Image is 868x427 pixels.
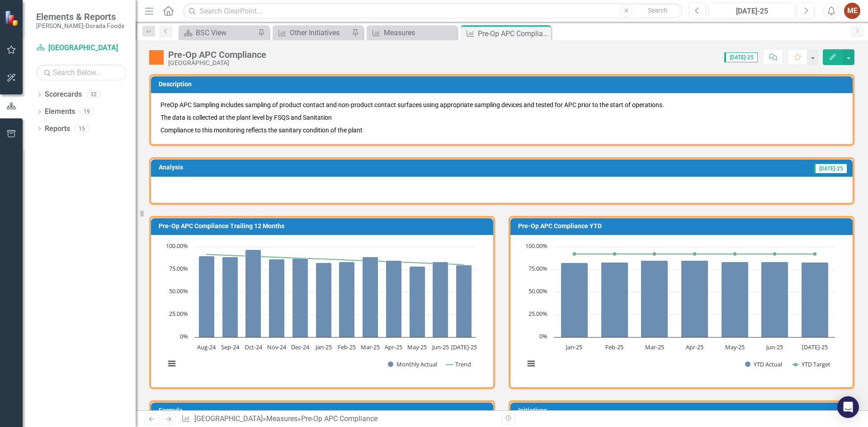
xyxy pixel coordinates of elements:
[169,287,188,295] text: 50.00%
[222,257,238,338] path: Sep-24, 88.73239437. Monthly Actual.
[339,262,355,338] path: Feb-25, 83.33333333. Monthly Actual.
[773,252,777,256] path: Jun-25, 92. YTD Target.
[648,7,667,14] span: Search
[520,242,840,378] svg: Interactive chart
[149,50,164,65] img: Warning
[605,343,623,351] text: Feb-25
[518,407,848,414] h3: Initiatives
[645,343,664,351] text: Mar-25
[388,360,437,368] button: Show Monthly Actual
[160,124,843,135] p: Compliance to this monitoring reflects the sanitary condition of the plant
[291,343,310,351] text: Dec-24
[369,27,455,38] a: Measures
[724,52,758,62] span: [DATE]-25
[844,3,860,19] button: ME
[269,259,285,338] path: Nov-24, 86.41975309. Monthly Actual.
[181,27,255,38] a: BSC View
[520,242,843,378] div: Chart. Highcharts interactive chart.
[166,242,188,250] text: 100.00%
[197,343,216,351] text: Aug-24
[159,223,489,230] h3: Pre-Op APC Compliance Trailing 12 Months
[725,343,745,351] text: May-25
[75,125,89,132] div: 15
[722,262,749,338] path: May-25, 83.49282297. YTD Actual.
[159,407,489,414] h3: Formula
[802,263,829,338] path: Jul-25, 82.97520661. YTD Actual.
[316,263,332,338] path: Jan-25, 82.22222222. Monthly Actual.
[565,343,582,351] text: Jan-25
[802,343,828,351] text: [DATE]-25
[159,81,848,88] h3: Description
[275,27,349,38] a: Other Initiatives
[183,3,682,19] input: Search ClearPoint...
[385,343,402,351] text: Apr-25
[814,164,847,174] span: [DATE]-25
[446,360,471,368] button: Show Trend
[160,242,480,378] svg: Interactive chart
[761,262,788,338] path: Jun-25, 83.39622642. YTD Actual.
[45,89,82,100] a: Scorecards
[267,343,287,351] text: Nov-24
[338,343,356,351] text: Feb-25
[431,343,449,351] text: Jun-25
[86,91,101,99] div: 32
[160,111,843,124] p: The data is collected at the plant level by FSQS and Sanitation
[36,65,127,80] input: Search Below...
[196,27,255,38] div: BSC View
[539,332,547,340] text: 0%
[681,261,708,338] path: Apr-25, 84.70588235. YTD Actual.
[813,252,817,256] path: Jul-25, 92. YTD Target.
[386,261,402,338] path: Apr-25, 84.81012658. Monthly Actual.
[36,22,124,29] small: [PERSON_NAME]-Dorada Foods
[199,250,472,338] g: Monthly Actual, series 1 of 2. Bar series with 12 bars.
[168,60,266,66] div: [GEOGRAPHIC_DATA]
[410,267,425,338] path: May-25, 78.20512821. Monthly Actual.
[80,108,94,116] div: 19
[478,28,549,39] div: Pre-Op APC Compliance
[165,357,178,370] button: View chart menu, Chart
[561,261,829,338] g: YTD Actual, series 1 of 2. Bar series with 7 bars.
[573,252,576,256] path: Jan-25, 92. YTD Target.
[518,223,848,230] h3: Pre-Op APC Compliance YTD
[693,252,697,256] path: Apr-25, 92. YTD Target.
[561,263,588,338] path: Jan-25, 82.22222222. YTD Actual.
[180,332,188,340] text: 0%
[528,287,547,295] text: 50.00%
[169,310,188,318] text: 25.00%
[245,250,261,338] path: Oct-24, 96.85534591. Monthly Actual.
[199,256,215,338] path: Aug-24, 90. Monthly Actual.
[433,262,448,338] path: Jun-25, 83.03571429. Monthly Actual.
[45,124,70,134] a: Reports
[601,263,628,338] path: Feb-25, 82.77777778. YTD Actual.
[525,357,538,370] button: View chart menu, Chart
[36,11,124,22] span: Elements & Reports
[525,242,547,250] text: 100.00%
[837,396,859,418] div: Open Intercom Messenger
[528,310,547,318] text: 25.00%
[315,343,332,351] text: Jan-25
[36,43,127,53] a: [GEOGRAPHIC_DATA]
[160,100,843,111] p: PreOp APC Sampling includes sampling of product contact and non-product contact surfaces using ap...
[290,27,349,38] div: Other Initiatives
[168,50,266,60] div: Pre-Op APC Compliance
[456,265,472,338] path: Jul-25, 80. Monthly Actual.
[686,343,703,351] text: Apr-25
[451,343,477,351] text: [DATE]-25
[5,10,20,26] img: ClearPoint Strategy
[613,252,617,256] path: Feb-25, 92. YTD Target.
[159,164,445,171] h3: Analysis
[733,252,737,256] path: May-25, 92. YTD Target.
[635,5,680,17] button: Search
[221,343,240,351] text: Sep-24
[573,252,817,256] g: YTD Target, series 2 of 2. Line with 7 data points.
[384,27,455,38] div: Measures
[653,252,656,256] path: Mar-25, 92. YTD Target.
[361,343,380,351] text: Mar-25
[745,360,783,368] button: Show YTD Actual
[765,343,783,351] text: Jun-25
[292,258,308,338] path: Dec-24, 87.09677419. Monthly Actual.
[363,257,378,338] path: Mar-25, 88.88888889. Monthly Actual.
[641,261,668,338] path: Mar-25, 84.6743295. YTD Actual.
[169,264,188,272] text: 75.00%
